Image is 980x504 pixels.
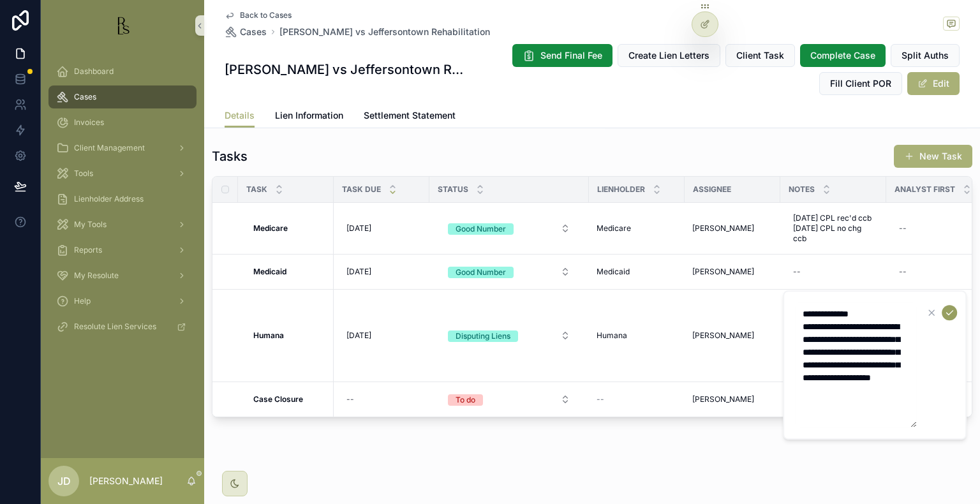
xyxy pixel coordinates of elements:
a: Medicaid [597,267,677,277]
div: -- [899,223,907,233]
span: Dashboard [74,66,114,77]
span: Analyst First [895,184,955,195]
span: Status [438,184,468,195]
span: Settlement Statement [364,109,456,122]
a: [DATE] [341,262,422,282]
span: Task Due [342,184,381,195]
span: Lien Information [275,109,343,122]
a: My Tools [48,213,197,236]
div: Disputing Liens [456,330,510,342]
span: [PERSON_NAME] [692,330,754,341]
span: Complete Case [810,49,875,62]
a: Medicare [597,223,677,233]
a: Select Button [437,260,581,284]
button: Client Task [725,44,795,67]
div: -- [899,267,907,277]
span: Split Auths [902,49,949,62]
button: Select Button [438,388,581,411]
span: Cases [74,92,96,102]
span: Details [225,109,255,122]
span: My Tools [74,219,107,230]
a: [DATE] [341,325,422,346]
a: [PERSON_NAME] [692,223,773,233]
div: -- [793,267,801,277]
span: Task [246,184,267,195]
a: Medicaid [253,267,326,277]
strong: Medicaid [253,267,286,276]
button: Select Button [438,324,581,347]
span: [PERSON_NAME] [692,223,754,233]
h1: Tasks [212,147,248,165]
a: Back to Cases [225,10,292,20]
a: Resolute Lien Services [48,315,197,338]
div: To do [456,394,475,406]
button: Complete Case [800,44,886,67]
span: Tools [74,168,93,179]
a: [PERSON_NAME] [692,267,773,277]
span: Medicaid [597,267,630,277]
span: Notes [789,184,815,195]
a: Lien Information [275,104,343,130]
a: Select Button [437,323,581,348]
a: Details [225,104,255,128]
span: [DATE] [346,267,371,277]
button: Select Button [438,217,581,240]
a: Lienholder Address [48,188,197,211]
a: Settlement Statement [364,104,456,130]
a: [DATE] [341,218,422,239]
a: -- [341,389,422,410]
span: Fill Client POR [830,77,891,90]
span: Resolute Lien Services [74,322,156,332]
span: [DATE] [346,330,371,341]
span: -- [597,394,604,404]
span: Help [74,296,91,306]
div: Good Number [456,267,506,278]
span: Back to Cases [240,10,292,20]
strong: Humana [253,330,284,340]
a: -- [597,394,677,404]
a: Cases [48,85,197,108]
span: Assignee [693,184,731,195]
a: Help [48,290,197,313]
span: My Resolute [74,271,119,281]
span: Create Lien Letters [628,49,709,62]
a: Select Button [437,387,581,411]
span: Client Task [736,49,784,62]
button: New Task [894,145,972,168]
a: Reports [48,239,197,262]
a: Case Closure [253,394,326,404]
span: Lienholder Address [74,194,144,204]
a: [PERSON_NAME] vs Jeffersontown Rehabilitation [279,26,490,38]
a: Cases [225,26,267,38]
span: Reports [74,245,102,255]
button: Send Final Fee [512,44,612,67]
button: Edit [907,72,960,95]
button: Create Lien Letters [618,44,720,67]
div: scrollable content [41,51,204,355]
a: Humana [253,330,326,341]
a: [PERSON_NAME] [692,394,773,404]
a: Client Management [48,137,197,159]
span: [DATE] CPL rec'd ccb [DATE] CPL no chg ccb [793,213,873,244]
span: Medicare [597,223,631,233]
span: [PERSON_NAME] [692,394,754,404]
a: [DATE] CPL rec'd ccb [DATE] CPL no chg ccb [788,208,879,249]
a: -- [894,262,974,282]
a: My Resolute [48,264,197,287]
span: JD [57,473,71,489]
div: Good Number [456,223,506,235]
span: Invoices [74,117,104,128]
strong: Medicare [253,223,288,233]
a: Dashboard [48,60,197,83]
a: Select Button [437,216,581,241]
button: Split Auths [891,44,960,67]
div: -- [346,394,354,404]
h1: [PERSON_NAME] vs Jeffersontown Rehabilitation [225,61,469,78]
a: -- [894,218,974,239]
a: Medicare [253,223,326,233]
a: -- [788,262,879,282]
p: [PERSON_NAME] [89,475,163,487]
span: Humana [597,330,627,341]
